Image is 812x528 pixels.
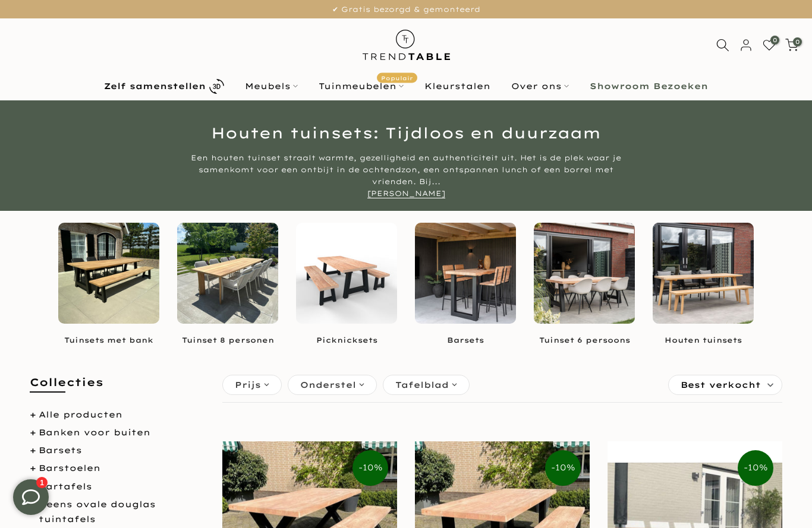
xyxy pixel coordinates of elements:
[235,79,309,93] a: Meubels
[367,189,445,198] a: [PERSON_NAME]
[414,79,501,93] a: Kleurstalen
[534,336,635,346] a: Tuinset 6 persoons
[94,76,235,97] a: Zelf samenstellen
[39,463,100,473] a: Barstoelen
[58,336,159,346] a: Tuinsets met bank
[309,79,414,93] a: TuinmeubelenPopulair
[681,375,761,394] span: Best verkocht
[738,450,773,486] span: -10%
[354,18,458,71] img: trend-table
[763,39,776,52] a: 0
[501,79,580,93] a: Over ons
[377,73,417,83] span: Populair
[580,79,719,93] a: Showroom Bezoeken
[177,336,278,346] a: Tuinset 8 personen
[104,82,206,90] b: Zelf samenstellen
[235,378,261,391] span: Prijs
[353,450,388,486] span: -10%
[590,82,708,90] b: Showroom Bezoeken
[58,125,754,140] h1: Houten tuinsets: Tijdloos en duurzaam
[39,409,122,420] a: Alle producten
[1,467,61,527] iframe: toggle-frame
[39,499,156,524] a: Deens ovale douglas tuintafels
[785,39,798,52] a: 0
[300,378,356,391] span: Onderstel
[39,481,92,492] a: Bartafels
[793,37,802,46] span: 0
[415,336,516,346] a: Barsets
[545,450,581,486] span: -10%
[30,375,204,401] h5: Collecties
[395,378,449,391] span: Tafelblad
[296,336,397,346] a: Picknicksets
[39,445,82,456] a: Barsets
[183,152,629,200] div: Een houten tuinset straalt warmte, gezelligheid en authenticiteit uit. Het is de plek waar je sam...
[15,3,797,16] p: ✔ Gratis bezorgd & gemonteerd
[39,427,150,438] a: Banken voor buiten
[653,336,754,346] a: Houten tuinsets
[669,375,782,394] label: Sorteren:Best verkocht
[770,36,779,45] span: 0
